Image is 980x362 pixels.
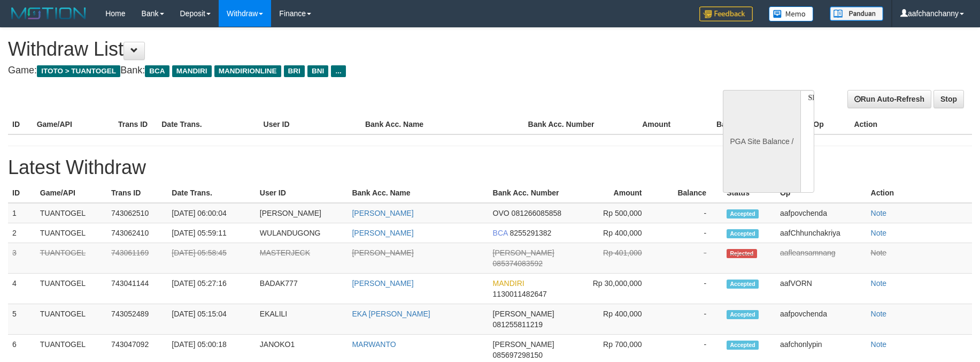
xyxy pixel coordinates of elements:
span: 8255291382 [510,229,551,237]
td: aafpovchenda [776,203,867,223]
span: 081266085858 [512,209,561,217]
span: MANDIRI [493,279,524,288]
a: Stop [933,90,964,108]
h1: Withdraw List [8,39,643,60]
a: Note [871,248,887,257]
a: MARWANTO [352,340,396,349]
img: Feedback.jpg [699,6,753,21]
th: Game/API [36,183,107,203]
span: Accepted [727,229,759,238]
a: Note [871,279,887,288]
td: EKALILI [256,304,348,335]
td: 743061169 [107,243,167,274]
a: EKA [PERSON_NAME] [352,310,430,318]
td: [DATE] 06:00:04 [167,203,255,223]
td: 743062510 [107,203,167,223]
td: MASTERJECK [256,243,348,274]
th: User ID [259,115,361,134]
td: Rp 401,000 [582,243,658,274]
td: - [658,304,723,335]
span: [PERSON_NAME] [493,310,554,318]
td: [DATE] 05:27:16 [167,274,255,304]
td: 3 [8,243,36,274]
span: MANDIRIONLINE [214,65,281,77]
h1: Latest Withdraw [8,157,972,178]
th: Date Trans. [157,115,259,134]
td: aafleansamnang [776,243,867,274]
td: Rp 500,000 [582,203,658,223]
a: Note [871,229,887,237]
span: MANDIRI [172,65,212,77]
td: WULANDUGONG [256,223,348,243]
span: 085374083592 [493,259,543,268]
th: Bank Acc. Number [524,115,605,134]
div: PGA Site Balance / [723,90,800,193]
a: [PERSON_NAME] [352,248,413,257]
span: Rejected [727,249,757,258]
a: Run Auto-Refresh [847,90,931,108]
td: 743041144 [107,274,167,304]
td: aafChhunchakriya [776,223,867,243]
td: TUANTOGEL [36,203,107,223]
td: [DATE] 05:15:04 [167,304,255,335]
h4: Game: Bank: [8,65,643,76]
th: Balance [686,115,761,134]
span: [PERSON_NAME] [493,340,554,349]
td: TUANTOGEL [36,223,107,243]
th: ID [8,183,36,203]
a: Note [871,209,887,217]
td: 743052489 [107,304,167,335]
img: Button%20Memo.svg [769,6,814,21]
th: Op [776,183,867,203]
td: TUANTOGEL [36,304,107,335]
th: Bank Acc. Name [361,115,524,134]
a: Note [871,310,887,318]
a: [PERSON_NAME] [352,229,413,237]
span: ... [331,65,345,77]
span: 081255811219 [493,320,543,329]
span: Accepted [727,280,759,289]
td: BADAK777 [256,274,348,304]
td: 2 [8,223,36,243]
span: Accepted [727,209,759,218]
td: - [658,223,723,243]
span: 085697298150 [493,351,543,359]
span: OVO [493,209,510,217]
th: Action [867,183,972,203]
td: - [658,203,723,223]
span: Accepted [727,341,759,350]
th: Action [850,115,972,134]
span: BCA [145,65,169,77]
span: BCA [493,229,508,237]
td: 743062410 [107,223,167,243]
td: 5 [8,304,36,335]
a: [PERSON_NAME] [352,209,413,217]
th: ID [8,115,33,134]
th: Op [809,115,850,134]
td: - [658,274,723,304]
th: Amount [605,115,686,134]
td: Rp 400,000 [582,304,658,335]
td: aafVORN [776,274,867,304]
img: MOTION_logo.png [8,5,89,21]
td: 1 [8,203,36,223]
th: Balance [658,183,723,203]
td: aafpovchenda [776,304,867,335]
span: BNI [307,65,328,77]
td: TUANTOGEL [36,274,107,304]
span: Accepted [727,310,759,319]
td: Rp 30,000,000 [582,274,658,304]
th: Status [722,183,776,203]
a: Note [871,340,887,349]
th: Amount [582,183,658,203]
span: ITOTO > TUANTOGEL [37,65,120,77]
td: [PERSON_NAME] [256,203,348,223]
td: 4 [8,274,36,304]
th: Game/API [33,115,114,134]
td: [DATE] 05:58:45 [167,243,255,274]
th: User ID [256,183,348,203]
th: Date Trans. [167,183,255,203]
th: Trans ID [114,115,157,134]
td: - [658,243,723,274]
span: 1130011482647 [493,290,547,298]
